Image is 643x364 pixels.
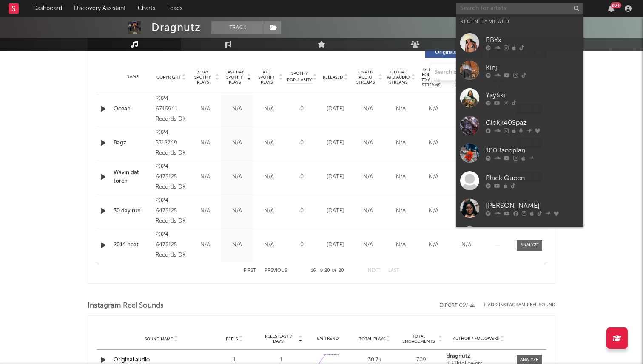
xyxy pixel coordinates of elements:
[260,334,297,344] span: Reels (last 7 days)
[452,173,481,181] div: N/A
[223,105,251,113] div: N/A
[447,353,470,359] strong: dragnutz
[456,29,583,56] a: BBYx
[608,5,614,12] button: 99+
[211,21,265,34] button: Track
[255,139,283,147] div: N/A
[486,173,579,183] div: Black Queen
[486,200,579,211] div: [PERSON_NAME]
[452,139,481,147] div: N/A
[191,139,219,147] div: N/A
[321,139,350,147] div: [DATE]
[419,207,448,215] div: N/A
[332,269,337,273] span: of
[430,69,520,76] input: Search by song name or URL
[419,105,448,113] div: N/A
[452,105,481,113] div: N/A
[321,241,350,249] div: [DATE]
[223,241,251,249] div: N/A
[486,62,579,73] div: Kinji
[114,207,151,215] a: 30 day run
[223,207,251,215] div: N/A
[255,173,283,181] div: N/A
[354,173,382,181] div: N/A
[387,241,415,249] div: N/A
[191,241,219,249] div: N/A
[114,105,151,113] a: Ocean
[304,266,351,276] div: 16 20 20
[287,173,317,181] div: 0
[156,162,187,192] div: 2024 6475125 Records DK
[321,173,350,181] div: [DATE]
[419,139,448,147] div: N/A
[456,167,583,195] a: Black Queen
[114,241,151,249] a: 2014 heat
[307,336,349,342] div: 6M Trend
[114,139,151,147] a: Bagz
[425,47,483,58] button: Originals(15)
[255,207,283,215] div: N/A
[191,173,219,181] div: N/A
[191,105,219,113] div: N/A
[387,173,415,181] div: N/A
[354,139,382,147] div: N/A
[456,195,583,222] a: [PERSON_NAME]
[223,139,251,147] div: N/A
[318,269,323,273] span: to
[453,336,499,341] span: Author / Followers
[156,196,187,226] div: 2024 6475125 Records DK
[387,105,415,113] div: N/A
[265,268,287,273] button: Previous
[156,94,187,124] div: 2024 6716941 Records DK
[483,303,555,308] button: + Add Instagram Reel Sound
[486,90,579,100] div: Yay$ki
[452,241,481,249] div: N/A
[456,84,583,112] a: Yay$ki
[226,336,238,341] span: Reels
[114,357,150,363] a: Original audio
[354,105,382,113] div: N/A
[456,222,583,250] a: cikho
[419,241,448,249] div: N/A
[255,241,283,249] div: N/A
[486,145,579,155] div: 100Bandplan
[223,173,251,181] div: N/A
[321,207,350,215] div: [DATE]
[431,50,470,55] span: Originals ( 15 )
[460,17,579,27] div: Recently Viewed
[611,2,621,8] div: 99 +
[321,105,350,113] div: [DATE]
[191,207,219,215] div: N/A
[400,334,438,344] span: Total Engagements
[156,230,187,260] div: 2024 6475125 Records DK
[447,353,510,359] a: dragnutz
[388,268,399,273] button: Last
[244,268,256,273] button: First
[287,105,317,113] div: 0
[88,301,164,311] span: Instagram Reel Sounds
[387,139,415,147] div: N/A
[255,105,283,113] div: N/A
[456,3,583,14] input: Search for artists
[456,56,583,84] a: Kinji
[287,207,317,215] div: 0
[359,336,385,341] span: Total Plays
[419,173,448,181] div: N/A
[114,169,151,185] a: Wavin dat torch
[452,207,481,215] div: N/A
[368,268,380,273] button: Next
[145,336,173,341] span: Sound Name
[287,139,317,147] div: 0
[475,303,555,308] div: + Add Instagram Reel Sound
[151,21,201,34] div: Dragnutz
[439,303,475,308] button: Export CSV
[387,207,415,215] div: N/A
[354,207,382,215] div: N/A
[156,128,187,158] div: 2024 5318749 Records DK
[456,112,583,139] a: Glokk40Spaz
